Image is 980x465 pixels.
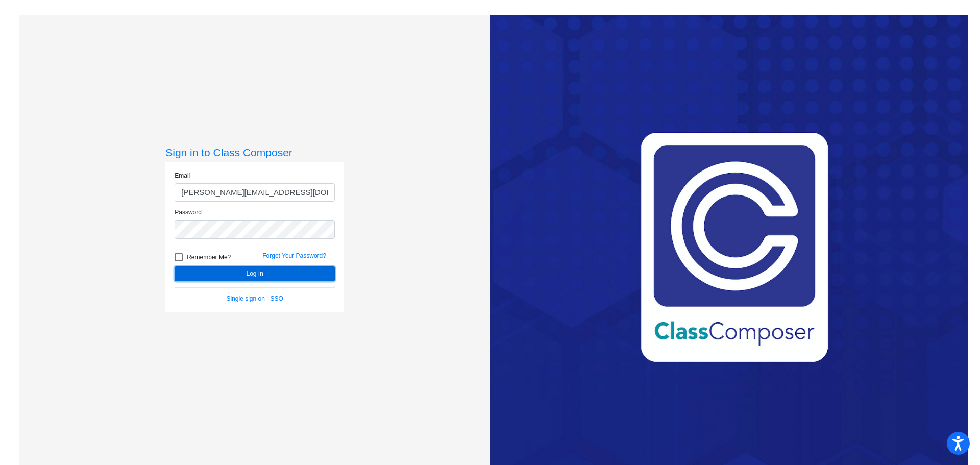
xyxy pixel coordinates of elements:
[187,251,231,263] span: Remember Me?
[175,208,202,217] label: Password
[175,171,190,180] label: Email
[175,266,335,281] button: Log In
[165,146,344,159] h3: Sign in to Class Composer
[262,252,326,259] a: Forgot Your Password?
[227,295,283,302] a: Single sign on - SSO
